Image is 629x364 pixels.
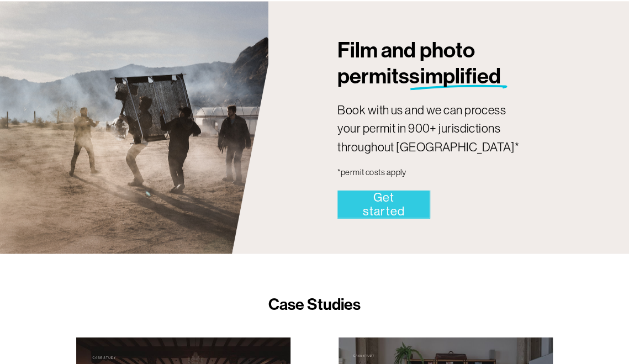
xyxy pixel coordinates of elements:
[337,191,430,218] a: Get started
[409,64,500,89] span: simplified
[337,101,522,156] p: Book with us and we can process your permit in 900+ jurisdictions throughout [GEOGRAPHIC_DATA]*
[337,166,522,179] p: *permit costs apply
[257,295,372,315] h2: Case Studies
[337,38,568,89] h3: Film and photo permits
